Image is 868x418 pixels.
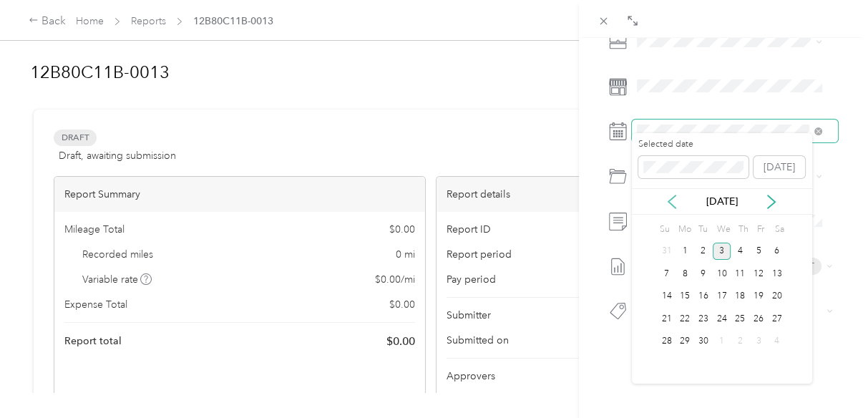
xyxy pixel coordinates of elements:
div: 6 [768,243,786,261]
div: 3 [713,243,731,261]
div: 17 [713,288,731,306]
div: We [715,220,731,240]
div: 4 [731,243,749,261]
div: Fr [754,220,768,240]
div: 14 [658,288,676,306]
div: 1 [676,243,694,261]
div: 13 [768,265,786,283]
div: 8 [676,265,694,283]
iframe: Everlance-gr Chat Button Frame [788,338,868,418]
div: 28 [658,333,676,351]
div: Tu [696,220,710,240]
div: 18 [731,288,749,306]
div: 7 [658,265,676,283]
button: [DATE] [754,156,805,179]
div: 21 [658,310,676,328]
div: 2 [694,243,713,261]
label: Selected date [638,138,748,151]
div: 9 [694,265,713,283]
div: 2 [731,333,749,351]
div: Sa [773,220,786,240]
p: [DATE] [692,194,752,209]
div: 27 [768,310,786,328]
div: 29 [676,333,694,351]
div: 4 [768,333,786,351]
div: 12 [749,265,768,283]
div: 10 [713,265,731,283]
div: Su [658,220,671,240]
div: 25 [731,310,749,328]
div: 24 [713,310,731,328]
div: 31 [658,243,676,261]
div: 22 [676,310,694,328]
div: 15 [676,288,694,306]
div: 5 [749,243,768,261]
div: 11 [731,265,749,283]
div: 30 [694,333,713,351]
div: 26 [749,310,768,328]
div: 16 [694,288,713,306]
div: Mo [676,220,691,240]
div: Th [736,220,749,240]
div: 1 [713,333,731,351]
div: 19 [749,288,768,306]
div: 3 [749,333,768,351]
div: 23 [694,310,713,328]
div: 20 [768,288,786,306]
